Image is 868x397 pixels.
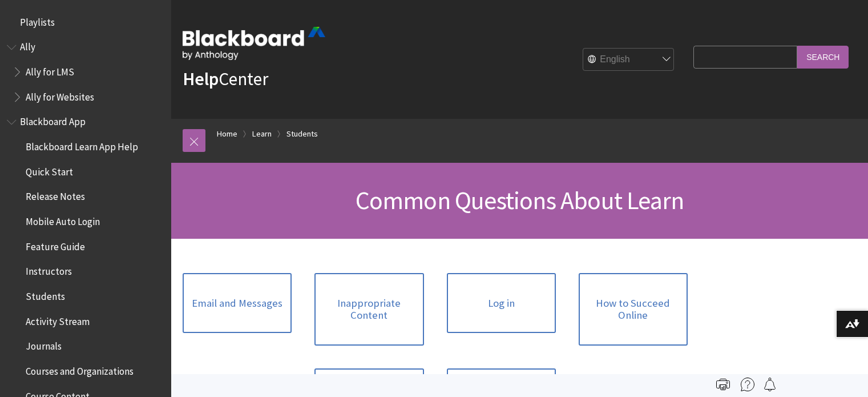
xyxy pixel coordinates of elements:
a: How to Succeed Online [579,273,688,346]
span: Activity Stream [26,312,90,327]
span: Ally [20,38,35,53]
a: HelpCenter [183,67,268,90]
span: Ally for Websites [26,87,94,103]
span: Journals [26,337,62,352]
a: Log in [447,273,556,334]
span: Students [26,287,65,302]
span: Instructors [26,262,72,278]
nav: Book outline for Playlists [7,13,164,32]
span: Blackboard App [20,113,86,128]
input: Search [797,46,849,68]
select: Site Language Selector [583,49,675,71]
span: Blackboard Learn App Help [26,137,138,153]
img: Blackboard by Anthology [183,27,325,60]
img: More help [741,378,754,391]
span: Common Questions About Learn [356,185,684,216]
span: Courses and Organizations [26,362,134,377]
a: Email and Messages [183,273,292,334]
span: Release Notes [26,187,85,203]
img: Print [716,378,730,391]
span: Feature Guide [26,237,85,252]
a: Learn [252,127,272,141]
a: Students [286,127,318,141]
a: Home [217,127,237,141]
span: Ally for LMS [26,62,74,78]
nav: Book outline for Anthology Ally Help [7,38,164,107]
span: Playlists [20,13,55,28]
img: Follow this page [763,378,777,391]
span: Quick Start [26,162,73,178]
span: Mobile Auto Login [26,212,100,227]
a: Inappropriate Content [314,273,423,346]
strong: Help [183,67,219,90]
